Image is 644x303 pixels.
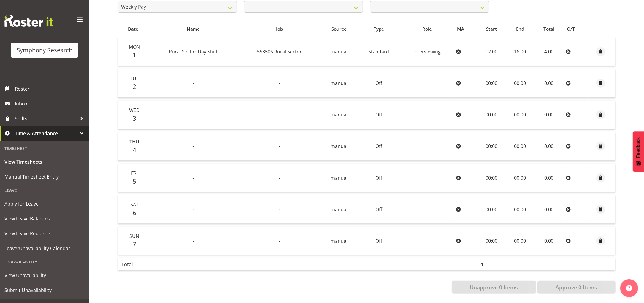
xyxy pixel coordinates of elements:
[534,101,564,129] td: 0.00
[324,26,354,32] div: Source
[130,75,139,82] span: Tue
[17,46,72,55] div: Symphony Research
[131,170,138,176] span: Fri
[636,137,641,158] span: Feedback
[4,286,85,295] span: Submit Unavailability
[534,227,564,255] td: 0.00
[130,201,139,208] span: Sat
[133,240,136,248] span: 7
[506,69,534,97] td: 00:00
[358,101,400,129] td: Off
[279,80,280,86] span: -
[15,99,86,108] span: Inbox
[1,196,88,211] a: Apply for Leave
[331,143,348,149] span: manual
[358,227,400,255] td: Off
[477,101,506,129] td: 00:00
[193,143,194,149] span: -
[358,132,400,161] td: Off
[331,206,348,213] span: manual
[331,111,348,118] span: manual
[480,26,503,32] div: Start
[121,26,145,32] div: Date
[279,111,280,118] span: -
[133,114,136,122] span: 3
[1,154,88,169] a: View Timesheets
[506,195,534,224] td: 00:00
[241,26,318,32] div: Job
[1,256,88,268] div: Unavailability
[257,48,302,55] span: 553506 Rural Sector
[477,132,506,161] td: 00:00
[129,107,140,113] span: Wed
[534,195,564,224] td: 0.00
[4,214,85,223] span: View Leave Balances
[15,129,77,138] span: Time & Attendance
[133,82,136,91] span: 2
[358,195,400,224] td: Off
[1,142,88,154] div: Timesheet
[506,227,534,255] td: 00:00
[470,283,518,291] span: Unapprove 0 Items
[129,233,139,239] span: Sun
[169,48,218,55] span: Rural Sector Day Shift
[452,281,536,294] button: Unapprove 0 Items
[4,15,53,27] img: Rosterit website logo
[506,101,534,129] td: 00:00
[404,26,451,32] div: Role
[506,132,534,161] td: 00:00
[358,37,400,66] td: Standard
[534,69,564,97] td: 0.00
[477,37,506,66] td: 12:00
[1,184,88,196] div: Leave
[1,268,88,283] a: View Unavailability
[506,37,534,66] td: 16:00
[133,51,136,59] span: 1
[279,206,280,213] span: -
[633,131,644,172] button: Feedback - Show survey
[457,26,473,32] div: MA
[361,26,397,32] div: Type
[537,281,616,294] button: Approve 0 Items
[510,26,531,32] div: End
[358,164,400,192] td: Off
[129,138,139,145] span: Thu
[477,258,506,270] th: 4
[279,238,280,244] span: -
[413,48,441,55] span: Interviewing
[193,238,194,244] span: -
[152,26,234,32] div: Name
[477,69,506,97] td: 00:00
[4,244,85,253] span: Leave/Unavailability Calendar
[534,164,564,192] td: 0.00
[4,271,85,280] span: View Unavailability
[133,177,136,185] span: 5
[1,241,88,256] a: Leave/Unavailability Calendar
[477,227,506,255] td: 00:00
[534,37,564,66] td: 4.00
[133,209,136,217] span: 6
[1,226,88,241] a: View Leave Requests
[279,143,280,149] span: -
[4,229,85,238] span: View Leave Requests
[537,26,560,32] div: Total
[193,80,194,86] span: -
[15,84,86,93] span: Roster
[331,238,348,244] span: manual
[1,169,88,184] a: Manual Timesheet Entry
[567,26,585,32] div: O/T
[358,69,400,97] td: Off
[15,114,77,123] span: Shifts
[506,164,534,192] td: 00:00
[477,164,506,192] td: 00:00
[193,206,194,213] span: -
[534,132,564,161] td: 0.00
[118,258,149,270] th: Total
[331,80,348,86] span: manual
[1,211,88,226] a: View Leave Balances
[193,111,194,118] span: -
[331,48,348,55] span: manual
[279,175,280,181] span: -
[4,172,85,181] span: Manual Timesheet Entry
[477,195,506,224] td: 00:00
